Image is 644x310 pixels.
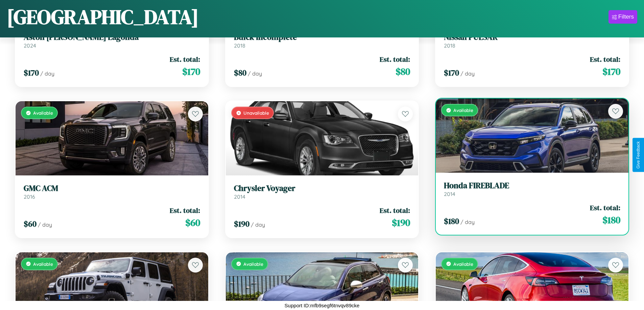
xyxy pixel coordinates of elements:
[234,67,246,78] span: $ 80
[251,221,265,228] span: / day
[460,70,475,77] span: / day
[24,184,200,200] a: GMC ACM2016
[609,10,637,24] button: Filters
[24,32,200,49] a: Aston [PERSON_NAME] Lagonda2024
[460,219,475,225] span: / day
[170,54,200,64] span: Est. total:
[285,301,360,310] p: Support ID: mfb9segf6tnvqv89cke
[33,261,53,267] span: Available
[234,42,245,49] span: 2018
[444,32,620,42] h3: Nissan PULSAR
[243,110,269,116] span: Unavailable
[243,261,263,267] span: Available
[444,67,459,78] span: $ 170
[24,32,200,42] h3: Aston [PERSON_NAME] Lagonda
[24,218,37,229] span: $ 60
[24,67,39,78] span: $ 170
[7,3,199,31] h1: [GEOGRAPHIC_DATA]
[618,13,634,20] div: Filters
[40,70,54,77] span: / day
[590,203,620,213] span: Est. total:
[444,181,620,197] a: Honda FIREBLADE2014
[453,107,473,113] span: Available
[602,213,620,227] span: $ 180
[636,141,641,169] div: Give Feedback
[444,216,459,227] span: $ 180
[234,32,410,42] h3: Buick Incomplete
[234,218,249,229] span: $ 190
[590,54,620,64] span: Est. total:
[33,110,53,116] span: Available
[24,193,35,200] span: 2016
[234,32,410,49] a: Buick Incomplete2018
[24,184,200,193] h3: GMC ACM
[392,216,410,229] span: $ 190
[170,205,200,215] span: Est. total:
[185,216,200,229] span: $ 60
[444,181,620,191] h3: Honda FIREBLADE
[396,65,410,78] span: $ 80
[234,184,410,193] h3: Chrysler Voyager
[380,205,410,215] span: Est. total:
[24,42,36,49] span: 2024
[182,65,200,78] span: $ 170
[380,54,410,64] span: Est. total:
[234,193,245,200] span: 2014
[234,184,410,200] a: Chrysler Voyager2014
[38,221,52,228] span: / day
[444,42,455,49] span: 2018
[248,70,262,77] span: / day
[444,32,620,49] a: Nissan PULSAR2018
[453,261,473,267] span: Available
[444,191,455,197] span: 2014
[602,65,620,78] span: $ 170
